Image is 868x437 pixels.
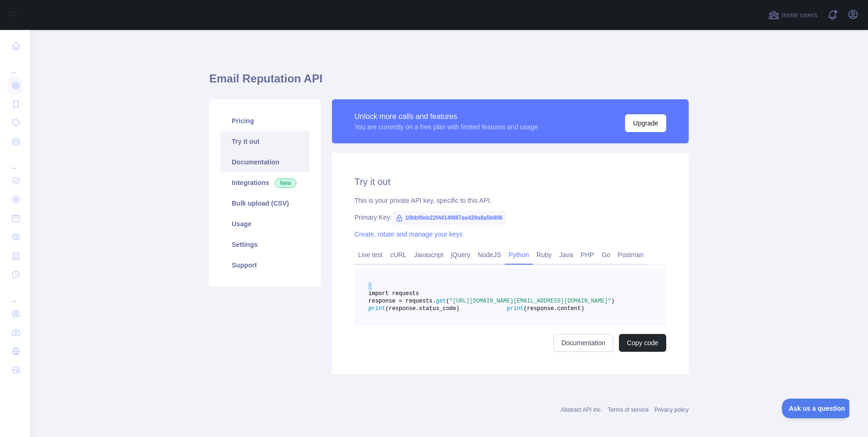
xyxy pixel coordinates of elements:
div: Primary Key: [354,213,666,222]
iframe: Toggle Customer Support [782,399,849,418]
h2: Try it out [354,175,666,188]
button: Copy code [619,334,666,352]
a: Javascript [410,247,447,262]
a: Terms of service [608,407,648,413]
span: print [368,305,385,312]
a: Create, rotate and manage your keys [354,230,463,238]
a: Usage [221,214,309,234]
h1: Email Reputation API [209,71,689,94]
button: Invite users [766,7,819,22]
span: import requests [368,290,419,297]
a: jQuery [447,247,474,262]
span: 10bbf0eb22f4414f887ae429a8a5b806 [392,211,506,225]
span: get [436,298,446,304]
a: Bulk upload (CSV) [221,193,309,214]
a: Ruby [533,247,556,262]
a: Abstract API Inc. [561,407,603,413]
a: Privacy policy [655,407,689,413]
a: Live test [354,247,386,262]
a: Documentation [553,334,613,352]
div: This is your private API key, specific to this API. [354,196,666,205]
a: Pricing [221,111,309,131]
span: print [507,305,523,312]
span: response = requests. [368,298,436,304]
span: "[URL][DOMAIN_NAME][EMAIL_ADDRESS][DOMAIN_NAME]" [449,298,611,304]
a: Support [221,255,309,275]
span: New [275,178,296,188]
a: Postman [614,247,647,262]
span: (response.content) [523,305,584,312]
span: (response.status_code) [385,305,459,312]
div: ... [7,56,22,75]
div: ... [7,285,22,304]
span: ( [446,298,449,304]
a: Settings [221,234,309,255]
a: Go [598,247,614,262]
a: Python [505,247,533,262]
div: ... [7,152,22,170]
a: PHP [577,247,598,262]
a: NodeJS [474,247,505,262]
a: Integrations New [221,172,309,193]
button: Upgrade [625,114,666,132]
a: cURL [386,247,410,262]
div: You are currently on a free plan with limited features and usage [354,122,538,132]
a: Try it out [221,131,309,152]
a: Java [556,247,577,262]
div: Unlock more calls and features [354,111,538,122]
a: Documentation [221,152,309,172]
span: ) [611,298,615,304]
span: Invite users [781,10,817,21]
